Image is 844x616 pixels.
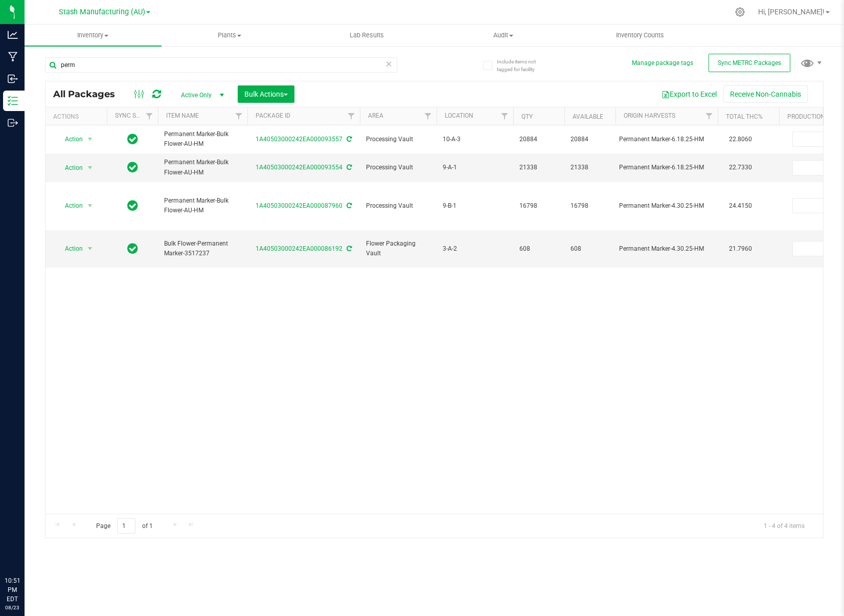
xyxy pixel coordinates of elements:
[519,135,558,144] span: 20884
[164,196,241,215] span: Permanent Marker-Bulk Flower-AU-HM
[256,202,343,209] a: 1A40503000242EA000087960
[127,160,138,174] span: In Sync
[756,518,813,534] span: 1 - 4 of 4 items
[366,135,430,144] span: Processing Vault
[53,89,125,100] span: All Packages
[8,96,18,106] inline-svg: Inventory
[56,199,83,213] span: Action
[84,161,97,175] span: select
[573,113,603,120] a: Available
[723,85,808,103] button: Receive Non-Cannabis
[366,163,430,172] span: Processing Vault
[8,118,18,128] inline-svg: Outbound
[84,241,97,256] span: select
[366,239,430,258] span: Flower Packaging Vault
[718,59,781,67] span: Sync METRC Packages
[56,161,83,175] span: Action
[5,576,20,604] p: 10:51 PM EDT
[445,112,473,119] a: Location
[117,518,135,534] input: 1
[25,25,162,46] a: Inventory
[724,132,757,147] span: 22.8060
[758,8,825,16] span: Hi, [PERSON_NAME]!
[724,199,757,213] span: 24.4150
[619,163,715,172] div: Permanent Marker-6.18.25-HM
[632,59,693,68] button: Manage package tags
[231,107,247,125] a: Filter
[164,239,241,258] span: Bulk Flower-Permanent Marker-3517237
[443,244,507,254] span: 3-A-2
[602,31,678,40] span: Inventory Counts
[571,201,609,211] span: 16798
[115,112,154,119] a: Sync Status
[619,135,715,144] div: Permanent Marker-6.18.25-HM
[127,199,138,213] span: In Sync
[385,57,393,71] span: Clear
[244,90,288,98] span: Bulk Actions
[443,201,507,211] span: 9-B-1
[345,136,352,143] span: Sync from Compliance System
[571,163,609,172] span: 21338
[443,135,507,144] span: 10-A-3
[87,518,161,534] span: Page of 1
[59,8,145,16] span: Stash Manufacturing (AU)
[56,241,83,256] span: Action
[496,107,513,125] a: Filter
[787,113,841,120] a: Production Date
[84,199,97,213] span: select
[572,25,709,46] a: Inventory Counts
[162,25,299,46] a: Plants
[127,241,138,256] span: In Sync
[519,201,558,211] span: 16798
[256,164,343,171] a: 1A40503000242EA000093554
[25,31,162,40] span: Inventory
[420,107,437,125] a: Filter
[521,113,533,120] a: Qty
[256,245,343,252] a: 1A40503000242EA000086192
[8,30,18,40] inline-svg: Analytics
[336,31,398,40] span: Lab Results
[10,534,41,565] iframe: Resource center
[164,129,241,149] span: Permanent Marker-Bulk Flower-AU-HM
[345,164,352,171] span: Sync from Compliance System
[8,74,18,84] inline-svg: Inbound
[436,31,572,40] span: Audit
[343,107,360,125] a: Filter
[256,112,290,119] a: Package ID
[497,58,548,73] span: Include items not tagged for facility
[435,25,572,46] a: Audit
[45,57,397,73] input: Search Package ID, Item Name, SKU, Lot or Part Number...
[624,112,675,119] a: Origin Harvests
[166,112,199,119] a: Item Name
[724,241,757,256] span: 21.7960
[519,163,558,172] span: 21338
[53,113,103,120] div: Actions
[734,7,746,17] div: Manage settings
[256,136,343,143] a: 1A40503000242EA000093557
[84,132,97,146] span: select
[238,85,294,103] button: Bulk Actions
[56,132,83,146] span: Action
[345,245,352,252] span: Sync from Compliance System
[726,113,763,120] a: Total THC%
[619,201,715,211] div: Permanent Marker-4.30.25-HM
[724,160,757,175] span: 22.7330
[709,54,790,72] button: Sync METRC Packages
[655,85,723,103] button: Export to Excel
[443,163,507,172] span: 9-A-1
[5,604,20,611] p: 08/23
[141,107,158,125] a: Filter
[368,112,383,119] a: Area
[8,52,18,62] inline-svg: Manufacturing
[164,158,241,177] span: Permanent Marker-Bulk Flower-AU-HM
[619,244,715,254] div: Permanent Marker-4.30.25-HM
[519,244,558,254] span: 608
[571,135,609,144] span: 20884
[571,244,609,254] span: 608
[30,533,42,545] iframe: Resource center unread badge
[366,201,430,211] span: Processing Vault
[345,202,352,209] span: Sync from Compliance System
[298,25,435,46] a: Lab Results
[162,31,298,40] span: Plants
[701,107,718,125] a: Filter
